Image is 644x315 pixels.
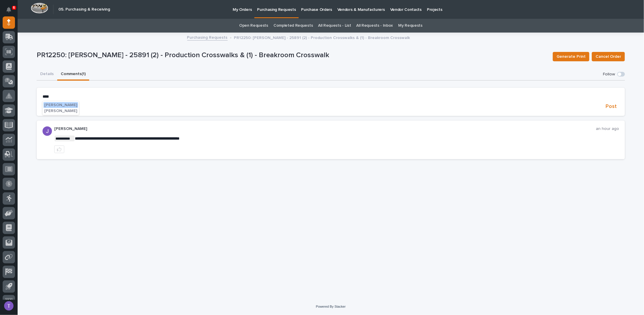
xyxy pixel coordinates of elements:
[553,52,589,61] button: Generate Print
[187,34,228,40] a: Purchasing Requests
[239,19,268,33] a: Open Requests
[603,103,619,110] button: Post
[43,108,78,114] button: [PERSON_NAME]
[234,34,410,40] p: PR12250: [PERSON_NAME] - 25891 (2) - Production Crosswalks & (1) - Breakroom Crosswalk
[316,305,346,308] a: Powered By Stacker
[318,19,351,33] a: All Requests - List
[44,103,77,107] span: [PERSON_NAME]
[273,19,313,33] a: Completed Requests
[7,7,15,16] div: Notifications6
[37,51,548,60] p: PR12250: [PERSON_NAME] - 25891 (2) - Production Crosswalks & (1) - Breakroom Crosswalk
[37,68,57,81] button: Details
[557,53,586,60] span: Generate Print
[54,145,64,153] button: like this post
[58,7,110,12] h2: 05. Purchasing & Receiving
[57,68,89,81] button: Comments (1)
[31,3,48,13] img: Workspace Logo
[356,19,393,33] a: All Requests - Inbox
[596,126,619,131] p: an hour ago
[54,126,596,131] p: [PERSON_NAME]
[603,72,615,77] p: Follow
[3,300,15,312] button: users-avatar
[43,126,52,136] img: AATXAJywsQtdZu1w-rz0-06ykoMAWJuusLdIj9kTasLJ=s96-c
[596,53,621,60] span: Cancel Order
[44,109,77,113] span: [PERSON_NAME]
[3,4,15,16] button: Notifications
[13,6,15,10] p: 6
[43,102,78,108] button: [PERSON_NAME]
[592,52,625,61] button: Cancel Order
[606,103,617,110] span: Post
[398,19,422,33] a: My Requests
